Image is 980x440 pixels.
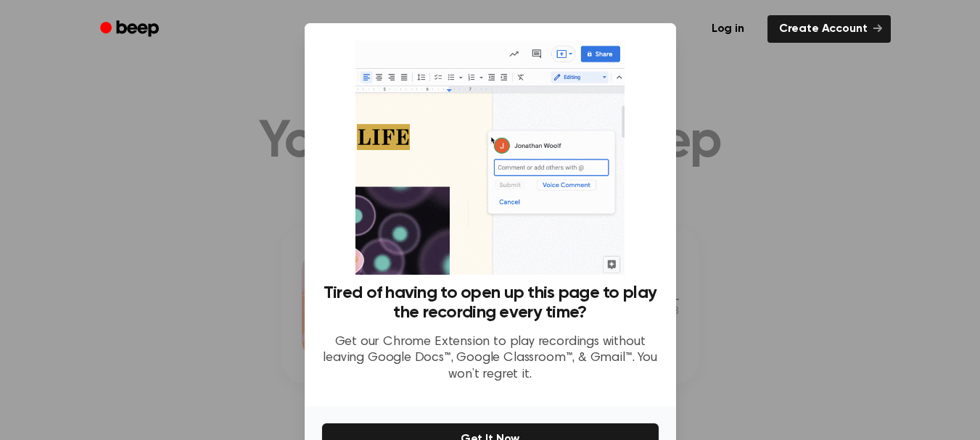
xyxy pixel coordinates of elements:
a: Log in [697,12,759,46]
a: Create Account [767,15,891,43]
a: Beep [90,15,172,43]
img: Beep extension in action [355,41,625,275]
p: Get our Chrome Extension to play recordings without leaving Google Docs™, Google Classroom™, & Gm... [322,334,659,383]
h3: Tired of having to open up this page to play the recording every time? [322,283,659,323]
